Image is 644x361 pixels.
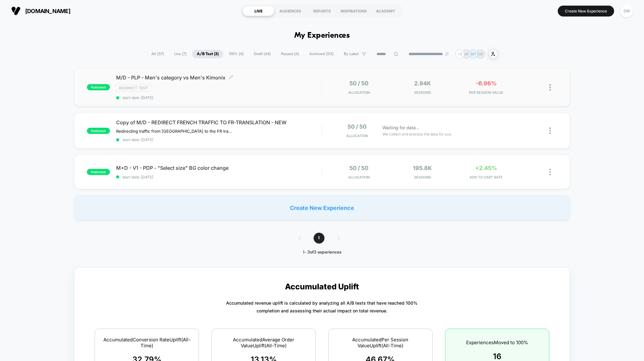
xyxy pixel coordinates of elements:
[116,74,322,81] span: M/D - PLP - Men's category vs Men's Kimonix
[220,337,308,349] span: Accumulated Average Order Value Uplift (All-Time)
[344,52,359,56] span: By Label
[464,52,469,56] p: AF
[382,124,419,131] span: Waiting for data...
[11,6,21,16] img: Visually logo
[455,50,464,59] div: + 5
[549,169,551,175] img: close
[348,90,370,95] span: Allocation
[445,52,449,56] img: end
[25,8,70,14] span: [DOMAIN_NAME]
[370,6,401,16] div: ACADEMY
[116,119,322,126] span: Copy of M/D - REDIRECT FRENCH TRAFFIC TO FR-TRANSLATION - NEW
[306,6,338,16] div: REPORTS
[336,337,424,349] span: Accumulated Per Session Value Uplift (All-Time)
[476,80,497,87] span: -6.96%
[392,90,453,95] span: Sessions
[619,5,635,17] button: SW
[348,175,370,179] span: Allocation
[103,337,191,349] span: Accumulated Conversion Rate Uplift (All-Time)
[348,123,367,130] span: 50 / 50
[116,95,322,100] span: start date: [DATE]
[249,50,275,58] span: Draft ( 44 )
[456,90,517,95] span: PER SESSION VALUE
[87,84,110,90] span: published
[621,5,633,17] div: SW
[87,128,110,134] span: published
[169,50,191,58] span: Live ( 7 )
[414,80,431,87] span: 2.94k
[549,84,551,91] img: close
[382,131,451,137] span: We collect and process the data for you
[192,50,223,58] span: A/B Test ( 3 )
[292,250,352,255] div: 1 - 3 of 3 experiences
[471,52,476,56] p: MT
[456,175,517,179] span: ADD TO CART RATE
[338,6,370,16] div: INSPIRATIONS
[413,165,432,171] span: 195.8k
[285,282,359,291] p: Accumulated Uplift
[475,165,497,171] span: +2.45%
[276,50,304,58] span: Paused ( 6 )
[349,165,368,171] span: 50 / 50
[294,31,350,40] h1: My Experiences
[243,6,274,16] div: LIVE
[346,134,368,138] span: Allocation
[147,50,168,58] span: All ( 57 )
[274,6,306,16] div: AUDIENCES
[493,352,501,361] span: 16
[305,50,338,58] span: Archived ( 133 )
[392,175,453,179] span: Sessions
[478,52,483,56] p: HB
[116,137,322,142] span: start date: [DATE]
[116,175,322,179] span: start date: [DATE]
[9,6,72,16] button: [DOMAIN_NAME]
[549,127,551,134] img: close
[349,80,368,87] span: 50 / 50
[116,129,232,134] span: Redirecting traffic from [GEOGRAPHIC_DATA] to the FR translation of the website.
[466,340,528,345] span: Experiences Moved to 100%
[558,6,614,17] button: Create New Experience
[314,233,324,244] span: 1
[116,84,151,92] span: Redirect Test
[87,169,110,175] span: published
[226,299,418,315] p: Accumulated revenue uplift is calculated by analyzing all A/B tests that have reached 100% comple...
[116,165,322,171] span: M+D - V1 - PDP - "Select size" BG color change
[74,195,570,220] div: Create New Experience
[224,50,248,58] span: 100% ( 4 )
